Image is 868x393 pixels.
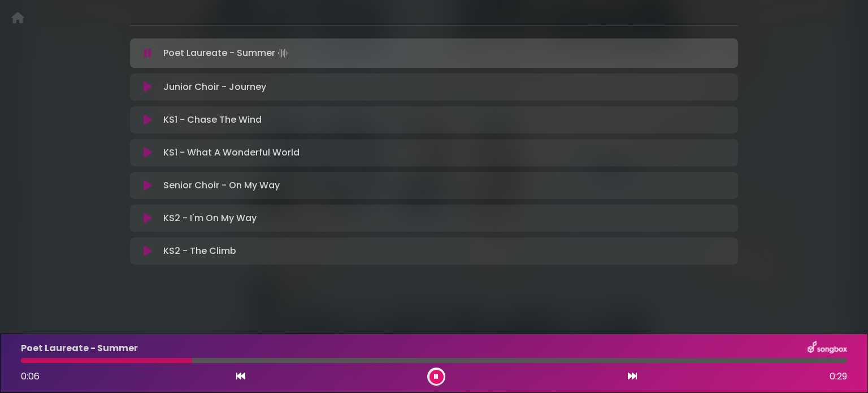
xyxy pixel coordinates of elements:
[163,45,291,61] p: Poet Laureate - Summer
[163,211,257,225] p: KS2 - I'm On My Way
[163,179,280,192] p: Senior Choir - On My Way
[163,113,262,127] p: KS1 - Chase The Wind
[163,80,266,94] p: Junior Choir - Journey
[163,244,236,258] p: KS2 - The Climb
[163,146,300,159] p: KS1 - What A Wonderful World
[275,45,291,61] img: waveform4.gif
